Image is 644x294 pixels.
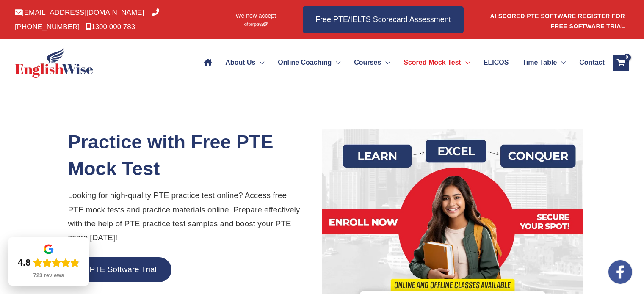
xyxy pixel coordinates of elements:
[255,48,264,77] span: Menu Toggle
[397,48,477,77] a: Scored Mock TestMenu Toggle
[60,257,171,282] button: Get PTE Software Trial
[354,48,381,77] span: Courses
[18,257,80,269] div: Rating: 4.8 out of 5
[613,55,629,71] a: View Shopping Cart, empty
[572,48,604,77] a: Contact
[522,48,557,77] span: Time Table
[15,8,159,30] a: [PHONE_NUMBER]
[381,48,390,77] span: Menu Toggle
[515,48,572,77] a: Time TableMenu Toggle
[225,48,255,77] span: About Us
[15,47,93,78] img: cropped-ew-logo
[68,129,316,182] h1: Practice with Free PTE Mock Test
[86,23,135,31] a: 1300 000 783
[68,188,316,245] p: Looking for high-quality PTE practice test online? Access free PTE mock tests and practice materi...
[484,48,509,77] span: ELICOS
[271,48,347,77] a: Online CoachingMenu Toggle
[15,8,144,16] a: [EMAIL_ADDRESS][DOMAIN_NAME]
[60,265,171,274] a: Get PTE Software Trial
[332,48,340,77] span: Menu Toggle
[18,257,31,269] div: 4.8
[489,6,629,33] aside: Header Widget 1
[236,11,276,20] span: We now accept
[477,48,515,77] a: ELICOS
[608,260,632,284] img: white-facebook.png
[33,272,64,279] div: 723 reviews
[244,22,268,27] img: Afterpay-Logo
[303,6,464,33] a: Free PTE/IELTS Scorecard Assessment
[490,13,625,30] a: AI SCORED PTE SOFTWARE REGISTER FOR FREE SOFTWARE TRIAL
[557,48,566,77] span: Menu Toggle
[404,48,461,77] span: Scored Mock Test
[461,48,470,77] span: Menu Toggle
[218,48,271,77] a: About UsMenu Toggle
[197,48,604,77] nav: Site Navigation: Main Menu
[579,48,605,77] span: Contact
[278,48,332,77] span: Online Coaching
[347,48,397,77] a: CoursesMenu Toggle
